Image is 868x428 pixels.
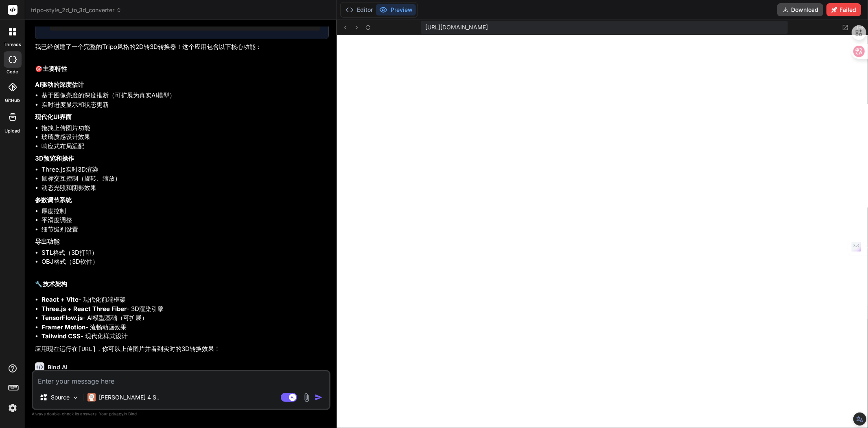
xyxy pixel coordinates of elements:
[35,113,72,121] strong: 现代化UI界面
[42,165,329,174] li: Three.js实时3D渲染
[35,81,84,88] strong: AI驱动的深度估计
[48,363,68,371] h6: Bind AI
[5,97,20,104] label: GitHub
[42,91,329,100] li: 基于图像亮度的深度推断（可扩展为真实AI模型）
[99,393,160,402] p: [PERSON_NAME] 4 S..
[42,295,329,304] li: - 现代化前端框架
[42,124,329,133] li: 拖拽上传图片功能
[777,3,823,16] button: Download
[42,174,329,183] li: 鼠标交互控制（旋转、缩放）
[42,332,329,341] li: - 现代化样式设计
[32,410,330,418] p: Always double-check its answers. Your in Bind
[78,346,96,353] code: [URL]
[4,41,21,48] label: threads
[376,4,416,15] button: Preview
[6,401,20,415] img: settings
[42,332,81,340] strong: Tailwind CSS
[31,6,122,14] span: tripo-style_2d_to_3d_converter
[43,65,67,73] strong: 主要特性
[87,393,96,402] img: Claude 4 Sonnet
[42,296,79,303] strong: React + Vite
[426,23,488,31] span: [URL][DOMAIN_NAME]
[342,4,376,15] button: Editor
[42,323,85,331] strong: Framer Motion
[35,42,329,52] p: 我已经创建了一个完整的Tripo风格的2D转3D转换器！这个应用包含以下核心功能：
[42,142,329,151] li: 响应式布局适配
[42,225,329,234] li: 细节级别设置
[35,154,74,162] strong: 3D预览和操作
[5,128,20,135] label: Upload
[35,64,329,74] h2: 🎯
[42,132,329,142] li: 玻璃质感设计效果
[109,411,124,416] span: privacy
[51,393,70,402] p: Source
[42,257,329,267] li: OBJ格式（3D软件）
[42,323,329,332] li: - 流畅动画效果
[337,35,868,428] iframe: Preview
[42,314,83,322] strong: TensorFlow.js
[302,393,311,402] img: attachment
[42,216,329,225] li: 平滑度调整
[42,248,329,258] li: STL格式（3D打印）
[7,68,18,75] label: code
[72,394,79,401] img: Pick Models
[315,393,323,402] img: icon
[43,280,67,288] strong: 技术架构
[42,305,127,313] strong: Three.js + React Three Fiber
[42,313,329,323] li: - AI模型基础（可扩展）
[42,183,329,193] li: 动态光照和阴影效果
[42,207,329,216] li: 厚度控制
[35,344,329,355] p: 应用现在运行在 ，你可以上传图片并看到实时的3D转换效果！
[35,280,329,289] h2: 🔧
[42,100,329,110] li: 实时进度显示和状态更新
[42,304,329,314] li: - 3D渲染引擎
[35,238,59,245] strong: 导出功能
[35,196,72,204] strong: 参数调节系统
[826,3,861,16] button: Failed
